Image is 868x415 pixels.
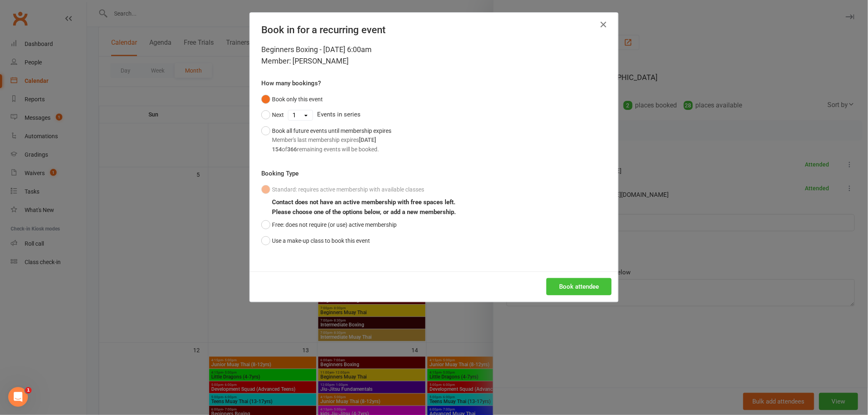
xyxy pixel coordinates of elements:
button: Book all future events until membership expiresMember's last membership expires[DATE]154of366rema... [261,123,391,157]
span: 1 [25,387,32,394]
iframe: Intercom live chat [8,387,28,407]
label: How many bookings? [261,78,321,88]
b: Please choose one of the options below, or add a new membership. [272,208,456,216]
button: Book only this event [261,91,323,107]
strong: 154 [272,146,282,153]
b: Contact does not have an active membership with free spaces left. [272,198,455,206]
label: Booking Type [261,169,299,178]
button: Book attendee [546,278,612,295]
div: Events in series [261,107,607,123]
div: of remaining events will be booked. [272,145,391,154]
div: Member's last membership expires [272,135,391,144]
strong: 366 [287,146,297,153]
button: Free: does not require (or use) active membership [261,217,397,233]
div: Book all future events until membership expires [272,126,391,154]
button: Use a make-up class to book this event [261,233,370,249]
div: Beginners Boxing - [DATE] 6:00am Member: [PERSON_NAME] [261,44,607,67]
button: Next [261,107,284,123]
strong: [DATE] [359,137,376,143]
h4: Book in for a recurring event [261,24,607,36]
button: Close [597,18,610,31]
